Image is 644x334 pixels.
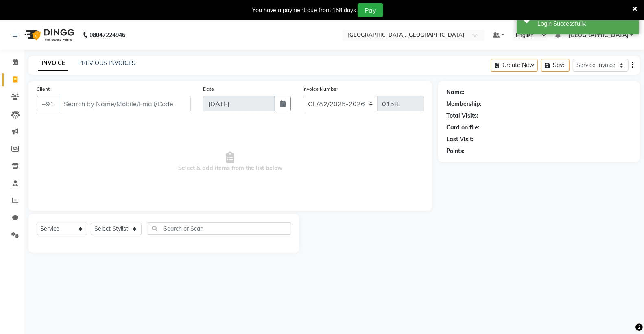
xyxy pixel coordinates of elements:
span: [GEOGRAPHIC_DATA] [568,31,629,39]
button: Create New [491,59,538,72]
img: logo [21,24,76,46]
input: Search by Name/Mobile/Email/Code [59,96,191,111]
b: 08047224946 [90,24,125,46]
div: Membership: [446,100,482,108]
label: Date [203,85,214,93]
div: You have a payment due from 158 days [252,6,356,15]
a: PREVIOUS INVOICES [78,59,135,67]
button: Save [541,59,570,72]
button: +91 [37,96,59,111]
div: Login Successfully. [537,20,633,28]
label: Client [37,85,50,93]
input: Search or Scan [148,222,291,235]
button: Pay [358,3,383,17]
label: Invoice Number [303,85,338,93]
span: Select & add items from the list below [37,121,424,203]
div: Card on file: [446,123,480,132]
a: INVOICE [38,56,68,71]
div: Last Visit: [446,135,474,144]
div: Total Visits: [446,111,478,120]
div: Points: [446,147,465,155]
div: Name: [446,88,465,96]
